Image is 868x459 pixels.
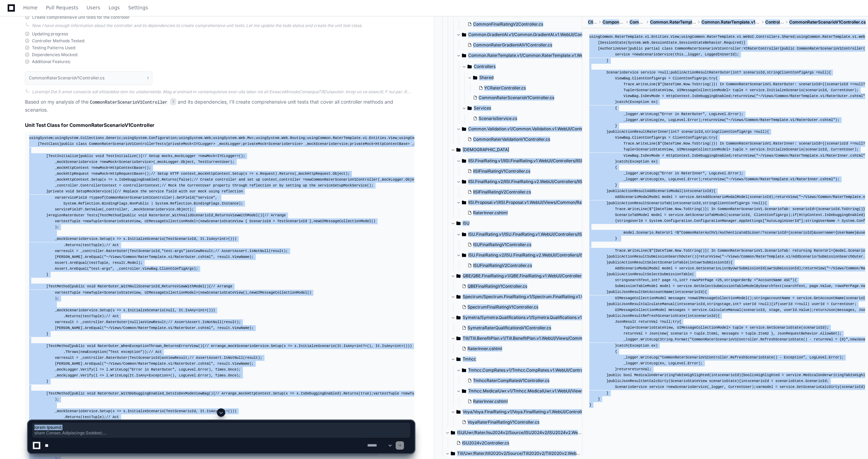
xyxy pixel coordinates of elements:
[55,249,61,253] span: var
[589,35,600,39] span: using
[462,366,466,374] svg: Directory
[462,103,594,114] button: Services
[456,219,461,227] svg: Directory
[61,142,74,146] span: public
[718,278,722,282] span: 25
[805,219,818,223] span: string
[470,114,590,123] button: ScenarioService.cs
[123,213,136,217] span: public
[465,240,590,250] button: ISUFinalRatingV1Controller.cs
[162,183,333,188] span: // Mock the CurrentUser property through reflection or by setting up the service
[463,147,509,153] span: [DEMOGRAPHIC_DATA]
[733,70,739,75] span: int
[465,166,590,176] button: IISIFinalRatingV1Controller.cs
[85,291,91,295] span: new
[72,284,85,288] span: public
[307,136,318,140] span: using
[703,118,716,122] span: return
[25,71,152,85] button: CommonRaterScenarioV1Controller.cs1
[106,154,136,158] span: TestInitialize
[645,46,660,51] span: partial
[32,38,85,44] span: Controller Methods Tested:
[462,251,466,259] svg: Directory
[818,70,827,75] span: null
[854,141,863,146] span: null
[147,75,149,81] span: 1
[608,201,765,205] span: ActionResult ( )
[690,260,728,265] span: uwrSubmissionId
[681,35,692,39] span: using
[264,213,286,217] span: // Arrange
[48,213,98,217] span: # RaterOuter Tests
[104,255,213,259] span: "~/Views/Common/RaterTemplate.v1/RaterOuter.cshtml"
[109,6,120,10] span: Logs
[602,19,624,25] span: Components
[250,291,256,295] span: new
[462,61,594,72] button: Controllers
[765,19,784,25] span: Controllers
[468,53,590,58] span: Common.RaterTemplate.v1/Common.RaterTemplate.v1.WebUI
[465,135,590,144] button: CommonRaterValidationV1Controller.cs
[675,290,681,294] span: int
[473,263,532,268] span: ISUFinalRatingV2Controller.cs
[835,231,857,235] span: {UserName}
[733,154,745,158] span: return
[32,31,68,37] span: Updating progress
[473,242,531,248] span: ISUFinalRatingV1Controller.cs
[662,46,673,51] span: class
[151,172,196,176] span: // Setup HTTP context
[170,98,176,105] span: 1
[85,219,91,223] span: new
[462,31,466,39] svg: Directory
[215,249,234,253] span: // Assert
[709,136,715,140] span: try
[91,196,104,200] span: typeof
[463,315,589,320] span: Symetra/Symetra.Qualifications.v1/Symetra.Qualifications.v1.WebUI/Controllers
[698,254,711,259] span: return
[816,207,865,211] span: {scenarioId.ToString()}
[690,260,696,265] span: int
[459,282,584,291] button: QBEFinalRatingV1Controller.cs
[647,201,671,205] span: ScenarioTab
[32,59,71,64] span: Additional Features:
[468,158,594,164] span: IISI.FinalRating.v1/IISI.FinalRating.v1.WebUI/Controllers/IISI/FinalRating.v1
[211,284,233,288] span: // Arrange
[456,293,461,301] svg: Directory
[456,155,594,166] button: IISI.FinalRating.v1/IISI.FinalRating.v1.WebUI/Controllers/IISI/FinalRating.v1
[100,213,121,217] span: TestMethod
[149,213,258,217] span: RaterOuter_WithValidScenarioId_ReturnsViewWithModel
[608,302,771,306] span: JsonResult ( )
[102,160,108,164] span: new
[647,130,668,134] span: RaterInner
[467,72,594,83] button: Shared
[48,154,78,158] span: TestInitialize
[756,278,793,282] span: "AccountName ASC"
[451,144,589,155] button: [DEMOGRAPHIC_DATA]
[87,284,95,288] span: void
[48,189,63,193] span: private
[473,21,543,27] span: CommonFinalRatingV2Controller.cs
[305,177,311,182] span: new
[473,399,508,404] span: RaterInner.cshtml
[654,249,707,253] span: {DateTime.Now.ToString()}
[474,105,491,111] span: Services
[459,323,584,333] button: SymetraRaterQualificationsV1Controller.cs
[456,29,594,40] button: Common.GradientAI.v1/Common.GradientAI.v1.WebUI/Controllers/Common/GradientAI.v1
[467,304,538,310] span: SpectrumFinalRatingV1Controller.cs
[660,70,668,75] span: null
[451,218,589,229] button: ISU
[465,376,590,386] button: TmhccRaterCompRatesV1Controller.cs
[76,189,111,193] span: SetupMockService
[48,284,70,288] span: TestMethod
[465,397,590,406] button: RaterInner.cshtml
[81,154,141,158] span: ()
[123,213,262,217] span: ()
[29,76,104,80] h1: CommonRaterScenarioV1Controller.cs
[701,19,760,25] span: Common.RaterTemplate.v1.WebUI
[467,284,527,289] span: QBEFinalRatingV1Controller.cs
[76,142,87,146] span: class
[788,231,814,235] span: {scenarioId}
[679,278,685,282] span: int
[600,46,628,51] span: AuthorizeUser
[72,284,209,288] span: ()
